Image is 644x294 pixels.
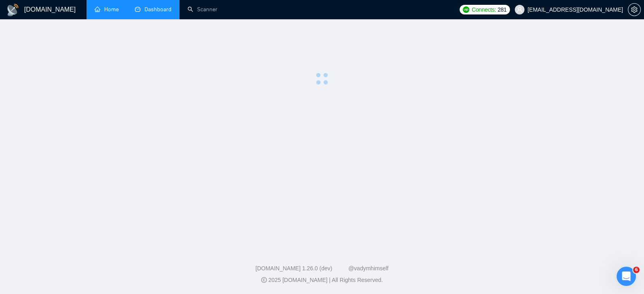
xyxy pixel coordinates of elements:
[95,6,119,13] a: homeHome
[497,5,506,14] span: 281
[628,6,641,13] a: setting
[633,267,640,273] span: 6
[135,6,140,12] span: dashboard
[6,276,638,284] div: 2025 [DOMAIN_NAME] | All Rights Reserved.
[472,5,496,14] span: Connects:
[144,6,171,13] span: Dashboard
[261,277,267,283] span: copyright
[463,6,469,13] img: upwork-logo.png
[188,6,217,13] a: searchScanner
[6,4,19,16] img: logo
[617,267,636,286] iframe: Intercom live chat
[348,265,388,272] a: @vadymhimself
[517,7,522,12] span: user
[256,265,332,272] a: [DOMAIN_NAME] 1.26.0 (dev)
[628,3,641,16] button: setting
